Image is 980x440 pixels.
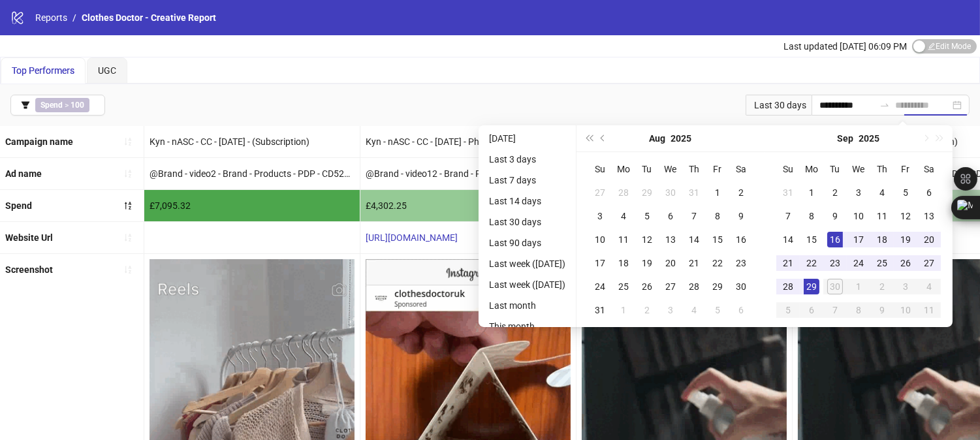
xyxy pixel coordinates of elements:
button: Spend > 100 [10,95,105,116]
button: Choose a month [650,125,666,151]
th: Mo [800,157,823,181]
th: Tu [635,157,659,181]
div: 5 [780,302,796,318]
td: 2025-10-01 [847,275,870,298]
span: sort-ascending [123,137,133,146]
td: 2025-09-04 [870,181,894,204]
td: 2025-09-16 [823,228,847,251]
th: We [659,157,682,181]
td: 2025-08-19 [635,251,659,275]
span: > [35,98,89,112]
td: 2025-07-27 [588,181,612,204]
td: 2025-09-30 [823,275,847,298]
td: 2025-08-14 [682,228,706,251]
div: 1 [804,185,819,200]
div: 8 [710,208,725,224]
td: 2025-09-19 [894,228,917,251]
div: @Brand - video2 - Brand - Products - PDP - CD5245812 - [DATE] [144,158,360,189]
div: 18 [874,232,890,247]
div: 8 [851,302,866,318]
div: 8 [804,208,819,224]
div: 30 [663,185,678,200]
div: 12 [898,208,913,224]
td: 2025-08-07 [682,204,706,228]
td: 2025-10-02 [870,275,894,298]
button: Previous month (PageUp) [596,125,610,151]
td: 2025-10-06 [800,298,823,322]
div: 11 [921,302,937,318]
div: 29 [710,279,725,294]
div: 16 [733,232,749,247]
div: 5 [898,185,913,200]
div: 27 [663,279,678,294]
td: 2025-08-08 [706,204,729,228]
th: Su [776,157,800,181]
td: 2025-09-05 [706,298,729,322]
b: Spend [40,101,63,110]
div: 6 [733,302,749,318]
div: 10 [851,208,866,224]
button: Last year (Control + left) [582,125,596,151]
button: Choose a year [859,125,880,151]
div: 28 [780,279,796,294]
div: 5 [639,208,655,224]
div: 7 [780,208,796,224]
div: 6 [663,208,678,224]
td: 2025-07-31 [682,181,706,204]
div: 1 [616,302,631,318]
td: 2025-08-28 [682,275,706,298]
div: 3 [851,185,866,200]
td: 2025-10-09 [870,298,894,322]
div: 7 [686,208,702,224]
span: to [879,100,890,110]
span: swap-right [879,100,890,110]
div: 28 [686,279,702,294]
td: 2025-08-27 [659,275,682,298]
li: Last 14 days [484,193,571,209]
div: 28 [616,185,631,200]
li: Last 3 days [484,151,571,167]
td: 2025-08-16 [729,228,753,251]
td: 2025-09-22 [800,251,823,275]
td: 2025-09-02 [823,181,847,204]
div: 2 [733,185,749,200]
b: Screenshot [5,264,53,275]
span: Last updated [DATE] 06:09 PM [783,41,907,52]
div: 31 [780,185,796,200]
div: 4 [874,185,890,200]
td: 2025-09-20 [917,228,941,251]
div: 26 [898,255,913,271]
td: 2025-09-17 [847,228,870,251]
td: 2025-09-14 [776,228,800,251]
td: 2025-08-31 [776,181,800,204]
th: Sa [917,157,941,181]
div: Kyn - nASC - CC - [DATE] - Pheromone [360,126,576,157]
div: 22 [710,255,725,271]
b: Spend [5,200,32,211]
div: 15 [804,232,819,247]
div: £4,302.25 [360,190,576,221]
td: 2025-08-15 [706,228,729,251]
td: 2025-10-05 [776,298,800,322]
div: 27 [592,185,608,200]
td: 2025-09-10 [847,204,870,228]
div: 13 [663,232,678,247]
td: 2025-08-04 [612,204,635,228]
span: sort-descending [123,201,133,210]
td: 2025-09-12 [894,204,917,228]
td: 2025-09-13 [917,204,941,228]
span: Top Performers [12,65,74,76]
td: 2025-09-06 [917,181,941,204]
div: 7 [827,302,843,318]
span: sort-ascending [123,265,133,274]
td: 2025-08-17 [588,251,612,275]
span: UGC [98,65,116,76]
div: 14 [686,232,702,247]
td: 2025-09-18 [870,228,894,251]
div: 24 [592,279,608,294]
span: sort-ascending [123,169,133,178]
td: 2025-07-28 [612,181,635,204]
li: Last 7 days [484,172,571,188]
div: 31 [592,302,608,318]
div: @Brand - video12 - Brand - Pheromone - PDP - CD8645891 - [DATE] - Copy [360,158,576,189]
